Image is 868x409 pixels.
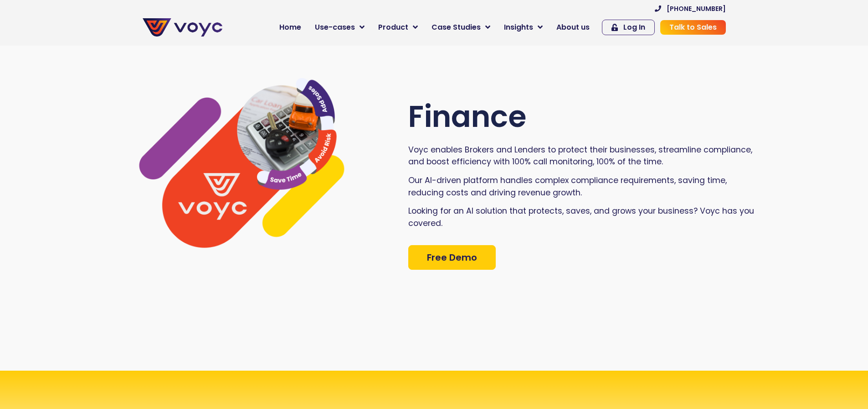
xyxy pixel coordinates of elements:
[408,175,727,198] span: Our AI-driven platform handles complex compliance requirements, saving time, reducing costs and d...
[408,245,496,270] a: Free Demo
[408,205,754,228] span: Looking for an AI solution that protects, saves, and grows your business? Voyc has you covered.
[378,22,408,33] span: Product
[660,20,726,35] a: Talk to Sales
[550,18,596,37] a: About us
[669,24,717,31] span: Talk to Sales
[272,18,308,37] a: Home
[315,22,355,33] span: Use-cases
[279,22,301,33] span: Home
[667,5,726,12] span: [PHONE_NUMBER]
[408,99,758,135] h2: Finance
[497,18,550,37] a: Insights
[623,24,645,31] span: Log In
[408,144,752,167] span: Voyc enables Brokers and Lenders to protect their businesses, streamline compliance, and boost ef...
[655,5,726,12] a: [PHONE_NUMBER]
[431,22,481,33] span: Case Studies
[425,18,497,37] a: Case Studies
[308,18,371,37] a: Use-cases
[556,22,590,33] span: About us
[371,18,425,37] a: Product
[143,18,222,37] img: voyc-full-logo
[504,22,533,33] span: Insights
[602,20,655,35] a: Log In
[427,253,477,262] span: Free Demo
